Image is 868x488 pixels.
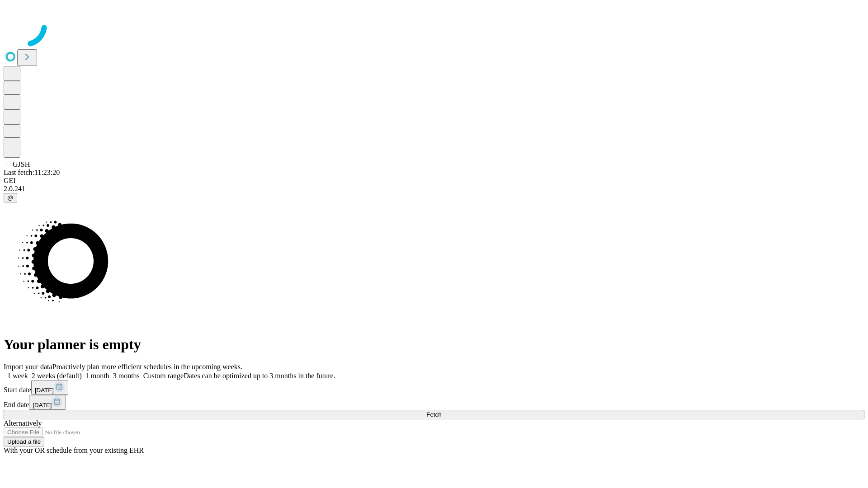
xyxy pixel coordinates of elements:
[184,372,335,380] span: Dates can be optimized up to 3 months in the future.
[7,194,14,201] span: @
[33,402,52,408] span: [DATE]
[7,372,28,380] span: 1 week
[4,437,44,446] button: Upload a file
[4,395,864,410] div: End date
[32,372,82,380] span: 2 weeks (default)
[13,160,30,168] span: GJSH
[4,380,864,395] div: Start date
[31,380,68,395] button: [DATE]
[4,410,864,419] button: Fetch
[4,185,864,193] div: 2.0.241
[426,411,441,418] span: Fetch
[4,169,60,176] span: Last fetch: 11:23:20
[35,387,54,394] span: [DATE]
[143,372,184,380] span: Custom range
[4,193,17,202] button: @
[4,419,42,427] span: Alternatively
[4,336,864,353] h1: Your planner is empty
[4,363,52,371] span: Import your data
[85,372,109,380] span: 1 month
[29,395,66,410] button: [DATE]
[4,177,864,185] div: GEI
[113,372,140,380] span: 3 months
[52,363,242,371] span: Proactively plan more efficient schedules in the upcoming weeks.
[4,446,144,454] span: With your OR schedule from your existing EHR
